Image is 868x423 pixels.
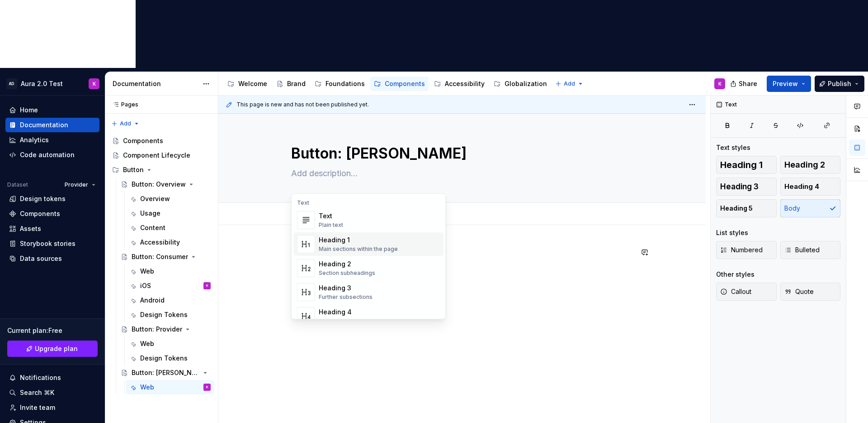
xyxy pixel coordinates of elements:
[126,293,214,308] a: Android
[5,221,99,236] a: Assets
[718,80,722,87] div: K
[5,385,99,400] button: Search ⌘K
[2,74,103,93] button: ADAura 2.0 TestK
[117,177,214,192] a: Button: Overview
[273,77,309,91] a: Brand
[126,308,214,322] a: Design Tokens
[325,79,365,88] div: Foundations
[126,221,214,235] a: Content
[108,101,138,108] div: Pages
[140,310,188,319] div: Design Tokens
[61,178,99,191] button: Provider
[140,238,180,247] div: Accessibility
[126,264,214,279] a: Web
[726,76,763,92] button: Share
[132,252,188,261] div: Button: Consumer
[108,134,214,148] a: Components
[716,228,748,237] div: List styles
[35,344,78,353] span: Upgrade plan
[140,296,165,305] div: Android
[293,199,443,207] div: Text
[132,180,186,189] div: Button: Overview
[5,192,99,206] a: Design tokens
[65,181,88,188] span: Provider
[20,194,66,203] div: Design tokens
[767,76,811,92] button: Preview
[505,79,547,88] div: Globalization
[113,79,198,88] div: Documentation
[123,136,163,145] div: Components
[780,241,841,259] button: Bulleted
[224,75,551,93] div: Page tree
[720,160,763,169] span: Heading 1
[716,143,750,152] div: Text styles
[780,156,841,174] button: Heading 2
[20,209,60,218] div: Components
[126,380,214,394] a: WebK
[224,77,271,91] a: Welcome
[7,341,98,357] button: Upgrade plan
[716,241,777,259] button: Numbered
[292,194,445,319] div: Suggestions
[20,388,54,397] div: Search ⌘K
[20,254,62,263] div: Data sources
[238,79,267,88] div: Welcome
[140,281,151,290] div: iOS
[132,368,200,377] div: Button: [PERSON_NAME]
[319,284,373,293] div: Heading 3
[780,178,841,196] button: Heading 4
[828,79,851,88] span: Publish
[108,117,142,130] button: Add
[445,79,485,88] div: Accessibility
[117,365,214,380] a: Button: [PERSON_NAME]
[126,336,214,351] a: Web
[319,308,377,317] div: Heading 4
[20,120,68,130] div: Documentation
[319,245,398,253] div: Main sections within the page
[287,79,306,88] div: Brand
[5,207,99,221] a: Components
[140,223,165,232] div: Content
[289,143,631,164] textarea: Button: [PERSON_NAME]
[784,160,825,169] span: Heading 2
[20,224,41,233] div: Assets
[7,326,98,335] div: Current plan : Free
[140,194,170,203] div: Overview
[319,317,377,325] div: Details in subsections
[20,373,61,382] div: Notifications
[126,206,214,221] a: Usage
[20,135,49,144] div: Analytics
[108,148,214,163] a: Component Lifecycle
[430,77,488,91] a: Accessibility
[5,251,99,266] a: Data sources
[319,236,398,245] div: Heading 1
[5,103,99,117] a: Home
[236,101,369,108] span: This page is new and has not been published yet.
[720,287,751,296] span: Callout
[5,133,99,147] a: Analytics
[289,205,311,224] div: Web
[716,156,777,174] button: Heading 1
[720,245,763,255] span: Numbered
[132,325,182,334] div: Button: Provider
[319,211,343,221] div: Text
[5,370,99,385] button: Notifications
[716,283,777,301] button: Callout
[5,148,99,162] a: Code automation
[108,163,214,177] div: Button
[140,383,154,392] div: Web
[20,239,75,248] div: Storybook stories
[206,383,208,392] div: K
[206,281,208,290] div: K
[126,279,214,293] a: iOSK
[784,287,814,296] span: Quote
[5,400,99,415] a: Invite team
[120,120,131,127] span: Add
[784,182,819,191] span: Heading 4
[319,293,373,301] div: Further subsections
[7,181,28,188] div: Dataset
[720,204,753,213] span: Heading 5
[5,236,99,251] a: Storybook stories
[739,79,757,88] span: Share
[117,250,214,264] a: Button: Consumer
